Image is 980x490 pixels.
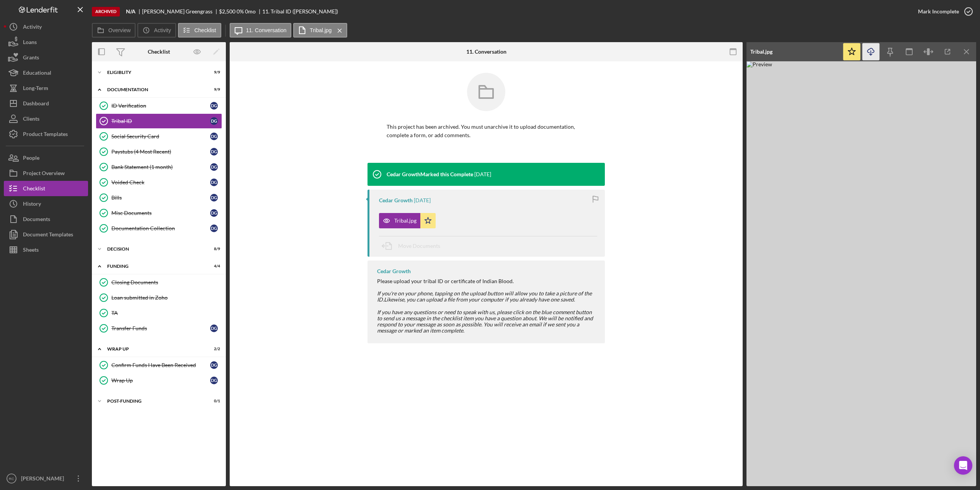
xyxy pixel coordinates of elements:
b: N/A [126,8,136,15]
a: History [4,196,88,211]
div: Checklist [23,181,45,198]
button: RC[PERSON_NAME] [4,471,88,486]
div: 0 % [237,8,244,15]
div: D G [210,148,218,156]
div: Cedar Growth [379,197,413,203]
button: Activity [137,23,176,38]
div: Paystubs (4 Most Recent) [111,149,210,155]
button: Tribal.jpg [293,23,347,38]
div: Sheets [23,242,39,259]
button: Grants [4,50,88,65]
div: Grants [23,50,39,67]
button: Dashboard [4,96,88,111]
button: Clients [4,111,88,126]
div: D G [210,117,218,125]
div: Project Overview [23,166,65,183]
div: 11. Tribal ID ([PERSON_NAME]) [262,8,338,15]
div: History [23,196,41,213]
button: People [4,150,88,166]
button: Activity [4,19,88,34]
div: D G [210,102,218,110]
div: Bank Statement (1 month) [111,164,210,170]
div: Decision [107,247,201,251]
button: Documents [4,211,88,227]
div: Activity [23,19,42,36]
div: Document Templates [23,227,73,244]
div: D G [210,361,218,369]
div: 2 / 2 [206,347,220,351]
button: Move Documents [379,236,448,256]
span: Move Documents [398,243,440,249]
div: [PERSON_NAME] [19,471,69,488]
div: Please upload your tribal ID or certificate of Indian Blood. [377,278,597,284]
div: Closing Documents [111,279,222,285]
div: Tribal ID [111,118,210,124]
time: 2024-08-08 17:17 [474,171,491,177]
div: D G [210,163,218,171]
div: Loans [23,34,37,52]
button: Product Templates [4,126,88,142]
div: Confirm Funds Have Been Received [111,362,210,368]
button: Document Templates [4,227,88,242]
button: Sheets [4,242,88,257]
label: 11. Conversation [246,27,287,33]
div: D G [210,225,218,232]
div: 8 / 9 [206,247,220,251]
label: Activity [154,27,171,33]
div: Tribal.jpg [394,218,416,224]
a: Paystubs (4 Most Recent)DG [96,144,222,159]
button: Loans [4,34,88,50]
div: 11. Conversation [466,49,506,55]
div: Social Security Card [111,133,210,139]
div: Open Intercom Messenger [954,456,972,475]
div: D G [210,377,218,384]
a: Closing Documents [96,275,222,290]
button: Tribal.jpg [379,213,436,228]
div: Misc Documents [111,210,210,216]
div: Wrap Up [111,377,210,383]
em: If you have any questions or need to speak with us, please click on the blue comment button to se... [377,309,593,334]
a: Loan submitted in Zoho [96,290,222,305]
label: Overview [108,27,131,33]
div: Wrap up [107,347,201,351]
div: TA [111,310,222,316]
p: This project has been archived. You must unarchive it to upload documentation, complete a form, o... [387,123,586,140]
div: D G [210,324,218,332]
div: Cedar Growth [377,268,411,274]
button: Checklist [4,181,88,196]
div: 4 / 4 [206,264,220,269]
div: Post-Funding [107,399,201,403]
div: Checklist [148,49,170,55]
div: Product Templates [23,126,68,144]
div: Dashboard [23,96,49,113]
a: TA [96,305,222,321]
div: Voided Check [111,179,210,185]
label: Checklist [194,27,216,33]
button: Long-Term [4,80,88,96]
time: 2024-08-08 17:17 [414,197,431,203]
img: Preview [746,61,976,486]
button: Educational [4,65,88,80]
button: 11. Conversation [230,23,292,38]
a: Misc DocumentsDG [96,205,222,221]
div: 0 mo [245,8,256,15]
a: Social Security CardDG [96,129,222,144]
label: Tribal.jpg [310,27,332,33]
div: 9 / 9 [206,87,220,92]
div: Funding [107,264,201,269]
div: Educational [23,65,51,82]
div: Transfer Funds [111,325,210,331]
div: D G [210,209,218,217]
div: Documentation [107,87,201,92]
div: Documentation Collection [111,225,210,231]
